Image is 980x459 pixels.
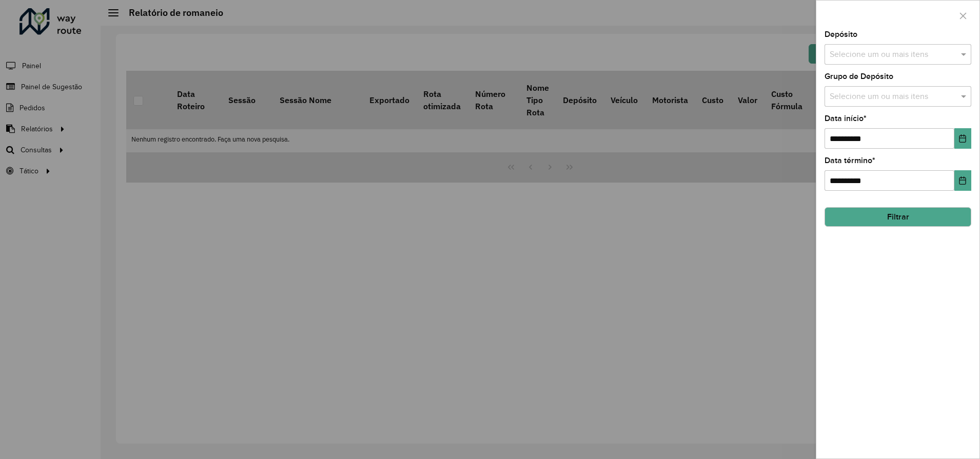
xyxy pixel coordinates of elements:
label: Depósito [825,28,857,41]
label: Data início [825,112,867,125]
label: Data término [825,154,875,167]
button: Choose Date [954,170,971,191]
label: Grupo de Depósito [825,70,893,83]
button: Filtrar [825,207,971,227]
button: Choose Date [954,128,971,149]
